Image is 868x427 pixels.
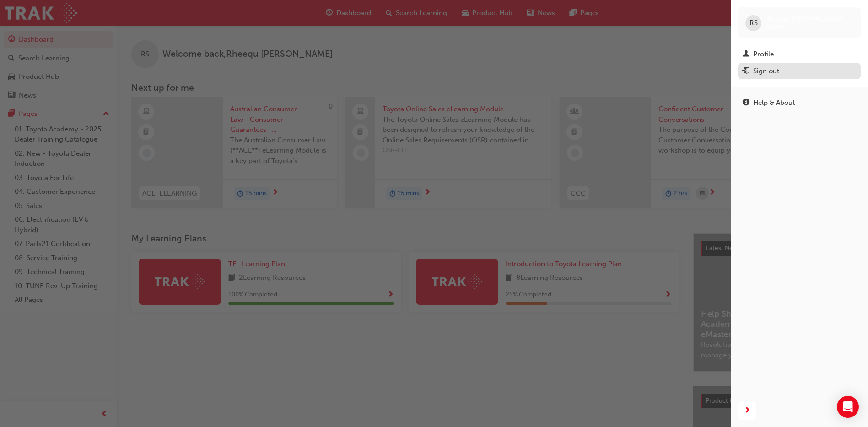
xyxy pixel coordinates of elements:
[749,18,758,28] span: RS
[765,23,787,31] span: 660407
[753,98,795,108] div: Help & About
[753,49,774,60] div: Profile
[743,50,749,59] span: man-icon
[753,66,779,77] div: Sign out
[837,396,859,418] div: Open Intercom Messenger
[744,405,751,416] span: next-icon
[743,67,749,76] span: exit-icon
[738,46,861,63] a: Profile
[738,94,861,111] a: Help & About
[765,15,846,23] span: Rheequ [PERSON_NAME]
[743,99,749,107] span: info-icon
[738,63,861,80] button: Sign out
